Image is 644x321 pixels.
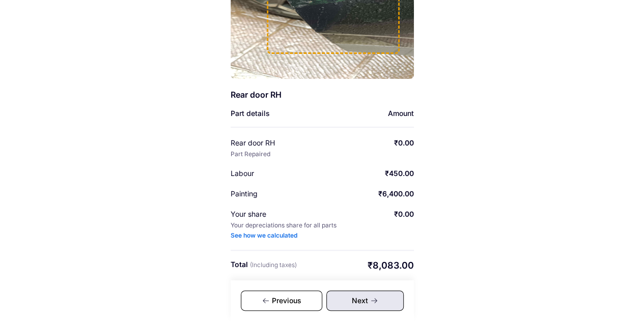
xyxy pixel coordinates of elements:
div: Amount [388,108,414,119]
div: Next [326,290,404,311]
div: Rear door RH [231,89,353,100]
div: Part Repaired [231,150,270,158]
div: Your depreciations share for all parts [231,221,337,229]
div: Previous [241,290,322,311]
div: Painting [231,189,324,199]
div: Part details [231,108,270,119]
span: (Including taxes) [250,261,297,269]
div: Total [231,259,297,272]
div: Labour [231,168,324,179]
div: ₹0.00 [394,209,414,219]
div: Your share [231,209,324,219]
div: ₹450.00 [385,168,414,179]
div: See how we calculated [231,231,297,240]
div: ₹8,083.00 [368,259,414,272]
div: Rear door RH [231,138,324,148]
div: ₹6,400.00 [378,189,414,199]
div: ₹0.00 [394,138,414,148]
